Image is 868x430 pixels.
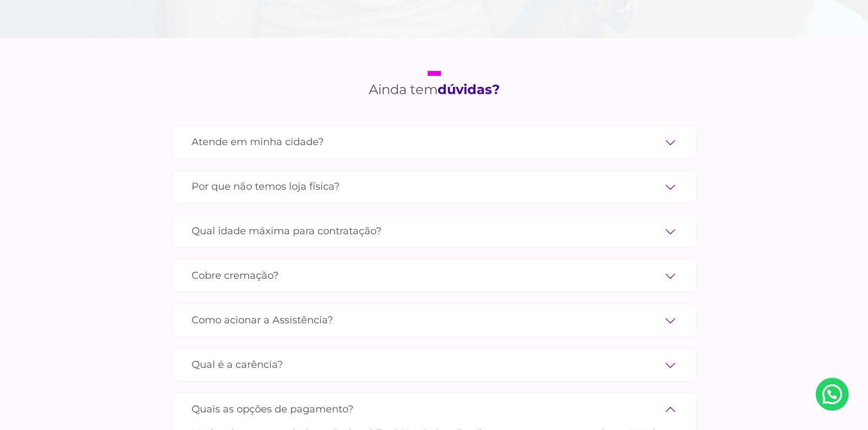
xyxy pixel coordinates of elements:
[369,71,500,98] h2: Ainda tem
[192,177,677,196] label: Por que não temos loja física?
[192,400,677,419] label: Quais as opções de pagamento?
[192,266,677,285] label: Cobre cremação?
[192,133,677,152] label: Atende em minha cidade?
[192,355,677,374] label: Qual é a carência?
[192,222,677,241] label: Qual idade máxima para contratação?
[438,81,500,97] strong: dúvidas?
[816,378,849,411] a: Nosso Whatsapp
[192,311,677,330] label: Como acionar a Assistência?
